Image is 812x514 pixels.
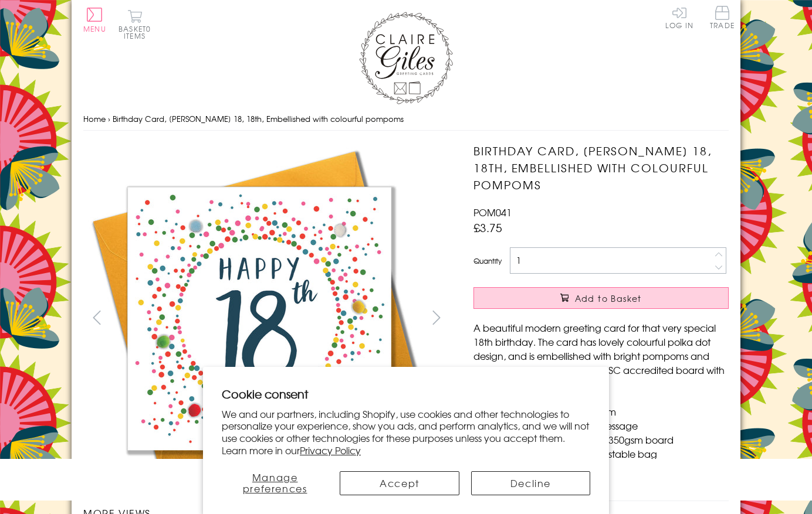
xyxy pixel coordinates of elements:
img: Claire Giles Greetings Cards [359,12,453,104]
button: prev [83,304,110,331]
a: Home [83,113,106,124]
span: Add to Basket [575,292,642,304]
h2: Cookie consent [222,386,590,402]
span: Birthday Card, [PERSON_NAME] 18, 18th, Embellished with colourful pompoms [113,113,404,124]
p: A beautiful modern greeting card for that very special 18th birthday. The card has lovely colourf... [473,321,729,391]
button: Decline [471,471,590,495]
button: Basket0 items [119,9,151,39]
img: Birthday Card, Dotty 18, 18th, Embellished with colourful pompoms [450,142,802,491]
label: Quantity [473,256,502,266]
button: Add to Basket [473,287,729,309]
span: › [108,113,110,124]
span: Trade [710,6,735,29]
button: next [424,304,450,331]
p: We and our partners, including Shopify, use cookies and other technologies to personalize your ex... [222,408,590,457]
a: Privacy Policy [300,443,361,457]
span: POM041 [473,205,512,219]
button: Manage preferences [222,471,328,495]
span: 0 items [124,23,151,41]
a: Log In [665,6,693,29]
span: £3.75 [473,219,502,236]
button: Accept [340,471,459,495]
span: Menu [83,23,106,34]
nav: breadcrumbs [83,107,729,131]
span: Manage preferences [243,470,307,495]
button: Menu [83,8,106,32]
a: Trade [710,6,735,31]
img: Birthday Card, Dotty 18, 18th, Embellished with colourful pompoms [83,142,435,494]
h1: Birthday Card, [PERSON_NAME] 18, 18th, Embellished with colourful pompoms [473,142,729,193]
